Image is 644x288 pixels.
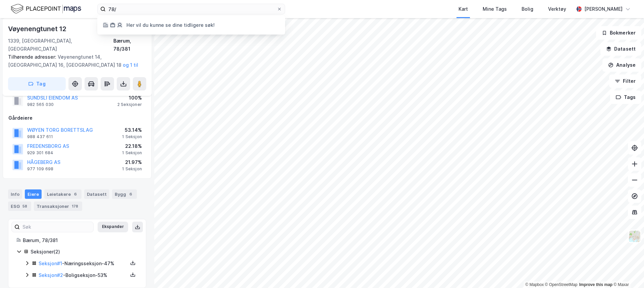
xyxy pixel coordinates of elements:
button: Analyse [602,58,641,72]
div: Kart [459,5,468,13]
div: Verktøy [548,5,566,13]
div: Datasett [84,189,109,199]
a: Seksjon#2 [39,272,63,278]
div: 982 565 030 [27,102,54,107]
div: Transaksjoner [34,201,82,211]
div: Eiere [25,189,42,199]
img: logo.f888ab2527a4732fd821a326f86c7f29.svg [11,3,81,15]
div: 53.14% [122,126,142,134]
div: 22.18% [122,142,142,150]
a: Mapbox [525,282,544,287]
div: 21.97% [122,158,142,166]
div: 977 109 698 [27,166,53,172]
span: Tilhørende adresser: [8,54,58,60]
div: 929 301 684 [27,150,53,156]
button: Bokmerker [596,26,641,40]
div: Info [8,189,22,199]
button: Ekspander [98,222,128,232]
div: 988 437 611 [27,134,53,139]
div: ESG [8,201,31,211]
div: Her vil du kunne se dine tidligere søk! [126,21,215,29]
div: 58 [21,203,29,210]
div: Vøyenengtunet 12 [8,23,68,34]
div: 1339, [GEOGRAPHIC_DATA], [GEOGRAPHIC_DATA] [8,37,113,53]
img: Z [628,230,641,243]
button: Filter [609,74,641,88]
div: 6 [127,191,134,197]
div: Mine Tags [483,5,507,13]
div: 100% [117,94,142,102]
div: 1 Seksjon [122,150,142,156]
div: 6 [72,191,79,197]
div: [PERSON_NAME] [584,5,623,13]
div: 2 Seksjoner [117,102,142,107]
button: Datasett [600,42,641,56]
div: Bærum, 78/381 [113,37,146,53]
a: Improve this map [579,282,612,287]
div: 178 [70,203,79,210]
div: Bygg [112,189,137,199]
iframe: Chat Widget [610,256,644,288]
div: Vøyenengtunet 14, [GEOGRAPHIC_DATA] 16, [GEOGRAPHIC_DATA] 18 [8,53,141,69]
div: - Boligseksjon - 53% [39,271,128,279]
div: 1 Seksjon [122,134,142,139]
a: Seksjon#1 [39,261,62,266]
div: Leietakere [44,189,82,199]
div: Bolig [522,5,533,13]
div: Bærum, 78/381 [23,236,138,244]
input: Søk [20,222,93,232]
button: Tag [8,77,66,91]
div: - Næringsseksjon - 47% [39,260,128,268]
div: Gårdeiere [8,114,146,122]
input: Søk på adresse, matrikkel, gårdeiere, leietakere eller personer [106,4,277,14]
button: Tags [610,91,641,104]
a: OpenStreetMap [545,282,578,287]
div: 1 Seksjon [122,166,142,172]
div: Seksjoner ( 2 ) [31,248,138,256]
